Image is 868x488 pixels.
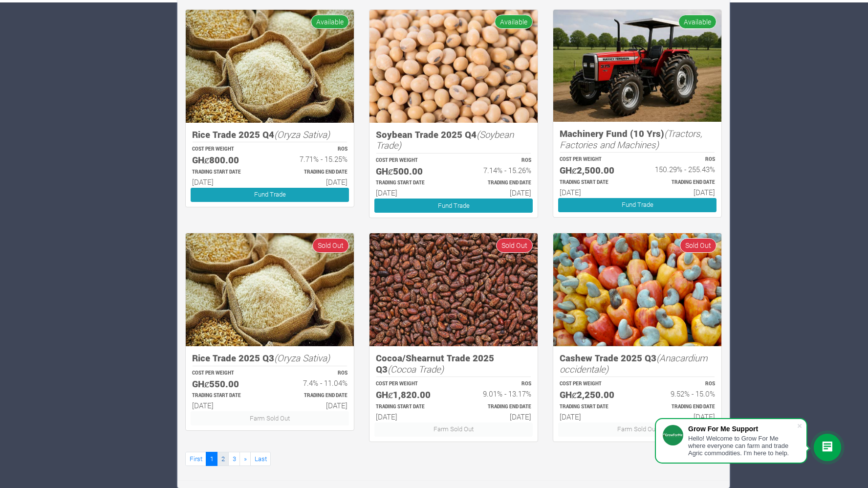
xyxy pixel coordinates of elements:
p: COST PER WEIGHT [192,370,261,377]
p: COST PER WEIGHT [376,380,445,388]
p: COST PER WEIGHT [560,380,629,388]
h6: [DATE] [192,401,261,410]
h6: [DATE] [279,177,347,186]
p: Estimated Trading Start Date [192,169,261,176]
h5: Rice Trade 2025 Q4 [192,129,347,140]
img: growforme image [186,233,354,346]
p: Estimated Trading End Date [646,179,715,186]
a: 3 [228,452,240,466]
p: Estimated Trading End Date [462,403,531,411]
h6: [DATE] [646,412,715,421]
h5: GHȼ500.00 [376,166,445,177]
span: Sold Out [312,238,349,252]
p: ROS [646,380,715,388]
h5: GHȼ2,500.00 [560,165,629,176]
h6: [DATE] [560,412,629,421]
a: 2 [217,452,229,466]
img: growforme image [553,10,721,122]
div: Grow For Me Support [688,425,797,433]
h5: GHȼ800.00 [192,155,261,166]
p: Estimated Trading End Date [462,179,531,187]
h5: Machinery Fund (10 Yrs) [560,128,715,150]
h6: 9.52% - 15.0% [646,389,715,398]
h6: [DATE] [462,188,531,197]
h5: Soybean Trade 2025 Q4 [376,129,531,151]
h5: GHȼ1,820.00 [376,389,445,400]
h5: GHȼ2,250.00 [560,389,629,400]
span: Available [311,15,349,29]
h5: Cocoa/Shearnut Trade 2025 Q3 [376,353,531,375]
img: growforme image [369,233,538,346]
p: Estimated Trading Start Date [376,403,445,411]
span: » [244,454,247,463]
a: First [185,452,206,466]
p: ROS [646,156,715,163]
p: COST PER WEIGHT [376,157,445,164]
i: (Oryza Sativa) [274,128,330,140]
h6: 150.29% - 255.43% [646,165,715,174]
h5: Cashew Trade 2025 Q3 [560,353,715,375]
i: (Anacardium occidentale) [560,352,708,375]
p: Estimated Trading Start Date [376,179,445,187]
p: Estimated Trading End Date [646,403,715,411]
div: Hello! Welcome to Grow For Me where everyone can farm and trade Agric commodities. I'm here to help. [688,435,797,457]
p: COST PER WEIGHT [560,156,629,163]
p: ROS [279,146,347,153]
h6: [DATE] [462,412,531,421]
span: Sold Out [496,238,533,252]
p: Estimated Trading Start Date [560,403,629,411]
h6: [DATE] [192,177,261,186]
a: Fund Trade [191,188,349,202]
span: Sold Out [680,238,716,252]
p: Estimated Trading End Date [279,169,347,176]
a: Last [250,452,271,466]
i: (Oryza Sativa) [274,352,330,364]
h6: 7.71% - 15.25% [279,155,347,163]
h5: GHȼ550.00 [192,378,261,390]
span: Available [678,15,716,29]
a: Fund Trade [558,198,716,212]
p: ROS [462,380,531,388]
h6: [DATE] [376,412,445,421]
span: Available [495,15,533,29]
h6: [DATE] [646,188,715,197]
i: (Tractors, Factories and Machines) [560,127,702,151]
p: ROS [279,370,347,377]
a: Fund Trade [374,199,533,213]
h6: [DATE] [376,188,445,197]
i: (Soybean Trade) [376,128,514,152]
img: growforme image [553,233,721,346]
p: Estimated Trading Start Date [560,179,629,186]
a: 1 [206,452,217,466]
p: ROS [462,157,531,164]
p: COST PER WEIGHT [192,146,261,153]
img: growforme image [369,10,538,123]
nav: Page Navigation [185,452,722,466]
p: Estimated Trading Start Date [192,392,261,399]
h6: 7.4% - 11.04% [279,378,347,387]
h6: 7.14% - 15.26% [462,166,531,175]
h6: 9.01% - 13.17% [462,389,531,398]
h5: Rice Trade 2025 Q3 [192,353,347,364]
i: (Cocoa Trade) [388,363,444,375]
h6: [DATE] [560,188,629,197]
p: Estimated Trading End Date [279,392,347,399]
h6: [DATE] [279,401,347,410]
img: growforme image [186,10,354,123]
